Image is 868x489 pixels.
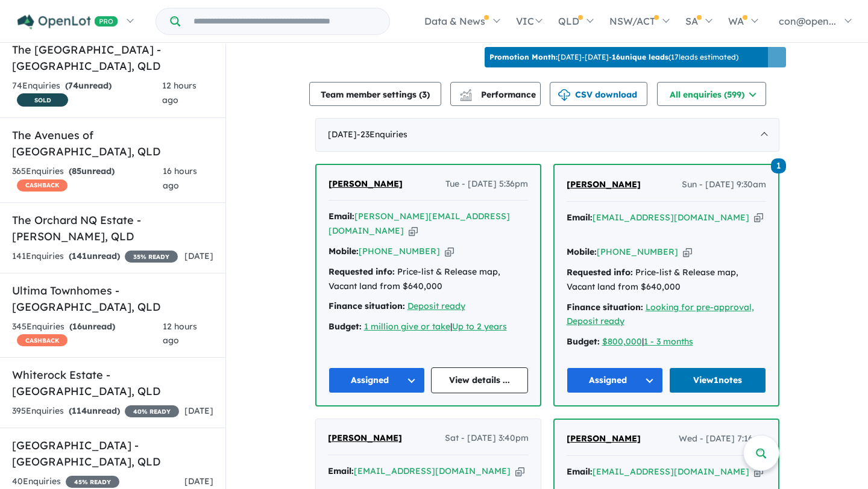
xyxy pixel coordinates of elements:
div: 365 Enquir ies [12,164,163,193]
button: Performance [450,82,541,106]
a: [PERSON_NAME] [329,177,403,192]
span: con@open... [779,15,836,27]
span: [PERSON_NAME] [328,432,402,443]
div: 345 Enquir ies [12,320,163,349]
a: View1notes [669,367,766,393]
button: Team member settings (3) [309,82,441,106]
div: | [567,335,766,349]
a: Up to 2 years [452,321,507,332]
span: SOLD [17,93,68,107]
a: $800,000 [602,336,642,347]
a: [EMAIL_ADDRESS][DOMAIN_NAME] [354,466,511,476]
span: 12 hours ago [163,321,197,346]
div: 74 Enquir ies [12,79,162,108]
strong: Budget: [567,336,600,347]
button: Copy [683,246,692,258]
b: Promotion Month: [489,52,558,61]
a: [PERSON_NAME][EMAIL_ADDRESS][DOMAIN_NAME] [329,211,510,236]
span: CASHBACK [17,334,68,346]
a: [PHONE_NUMBER] [597,246,678,257]
a: [EMAIL_ADDRESS][DOMAIN_NAME] [593,212,749,223]
span: 40 % READY [125,405,179,417]
h5: Ultima Townhomes - [GEOGRAPHIC_DATA] , QLD [12,282,213,315]
strong: Email: [567,212,593,223]
button: Copy [515,465,524,478]
button: CSV download [550,82,647,106]
span: Sat - [DATE] 3:40pm [445,431,529,446]
a: [PERSON_NAME] [567,432,641,446]
strong: Requested info: [329,266,395,277]
span: [PERSON_NAME] [567,433,641,444]
a: [PERSON_NAME] [567,178,641,192]
span: [PERSON_NAME] [329,178,403,189]
span: [DATE] [184,476,213,487]
span: 141 [72,251,87,261]
span: 114 [72,405,87,416]
a: View details ... [431,367,528,393]
span: - 23 Enquir ies [357,129,407,140]
a: Deposit ready [407,301,465,311]
span: [DATE] [184,405,213,416]
button: Assigned [329,367,426,393]
p: [DATE] - [DATE] - ( 17 leads estimated) [489,52,738,63]
div: [DATE] [315,118,779,152]
strong: ( unread) [69,321,115,332]
span: Tue - [DATE] 5:36pm [445,177,528,192]
a: 1 [771,157,786,173]
span: Sun - [DATE] 9:30am [682,178,766,192]
span: Performance [462,89,536,100]
span: [DATE] [184,251,213,261]
h5: The [GEOGRAPHIC_DATA] - [GEOGRAPHIC_DATA] , QLD [12,42,213,74]
strong: Email: [567,466,593,477]
strong: Email: [328,466,354,476]
strong: Mobile: [567,246,597,257]
h5: The Avenues of [GEOGRAPHIC_DATA] , QLD [12,127,213,160]
strong: Email: [329,211,354,222]
span: 1 [771,158,786,173]
span: [PERSON_NAME] [567,179,641,190]
div: 40 Enquir ies [12,475,119,489]
strong: ( unread) [69,405,120,416]
button: Copy [409,225,418,237]
button: Copy [754,466,763,478]
div: 141 Enquir ies [12,249,178,264]
span: CASHBACK [17,179,68,192]
span: 16 hours ago [163,166,197,191]
strong: Budget: [329,321,362,332]
a: [EMAIL_ADDRESS][DOMAIN_NAME] [593,466,749,477]
h5: [GEOGRAPHIC_DATA] - [GEOGRAPHIC_DATA] , QLD [12,437,213,470]
strong: ( unread) [69,251,120,261]
span: 16 [72,321,82,332]
div: 395 Enquir ies [12,404,179,419]
span: 74 [68,80,78,91]
div: Price-list & Release map, Vacant land from $640,000 [329,265,528,294]
a: Looking for pre-approval, Deposit ready [567,302,754,327]
a: 1 - 3 months [644,336,693,347]
span: 45 % READY [66,476,119,488]
strong: Finance situation: [329,301,405,311]
div: Price-list & Release map, Vacant land from $640,000 [567,266,766,294]
strong: Mobile: [329,246,359,257]
button: Assigned [567,367,664,393]
span: Wed - [DATE] 7:16pm [679,432,766,446]
span: 3 [422,89,427,100]
button: Copy [754,211,763,224]
span: 35 % READY [125,251,178,263]
img: line-chart.svg [460,89,471,96]
strong: Requested info: [567,267,633,278]
button: Copy [445,245,454,258]
img: Openlot PRO Logo White [17,14,118,30]
h5: Whiterock Estate - [GEOGRAPHIC_DATA] , QLD [12,367,213,399]
button: All enquiries (599) [657,82,766,106]
input: Try estate name, suburb, builder or developer [183,8,387,34]
a: 1 million give or take [364,321,450,332]
span: 85 [72,166,81,176]
span: 12 hours ago [162,80,197,105]
a: [PHONE_NUMBER] [359,246,440,257]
